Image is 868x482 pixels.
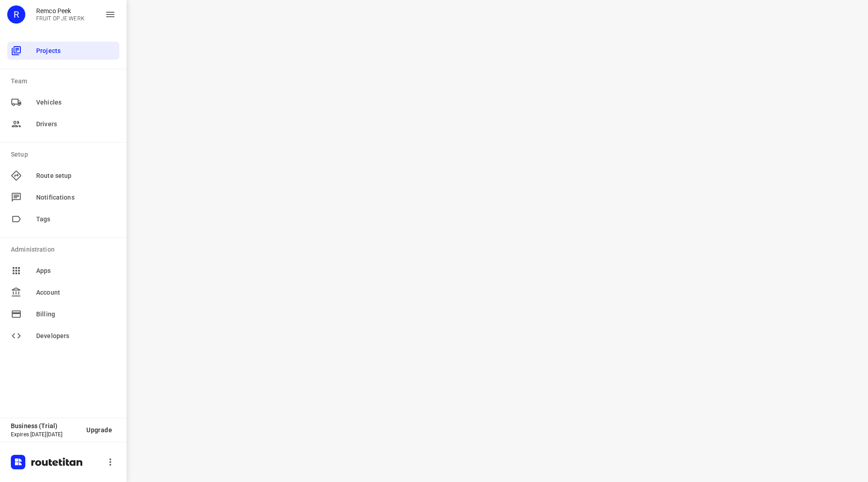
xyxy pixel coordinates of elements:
[7,115,119,133] div: Drivers
[36,46,116,56] span: Projects
[36,7,85,14] p: Remco Peek
[7,305,119,323] div: Billing
[7,167,119,185] div: Route setup
[7,93,119,111] div: Vehicles
[36,310,116,319] span: Billing
[11,422,79,430] p: Business (Trial)
[7,327,119,345] div: Developers
[36,193,116,202] span: Notifications
[11,76,119,86] p: Team
[7,210,119,228] div: Tags
[86,426,112,434] span: Upgrade
[7,5,25,24] div: R
[36,266,116,276] span: Apps
[79,422,119,438] button: Upgrade
[7,188,119,206] div: Notifications
[36,15,85,22] p: FRUIT OP JE WERK
[36,215,116,224] span: Tags
[36,119,116,129] span: Drivers
[11,150,119,159] p: Setup
[7,42,119,60] div: Projects
[36,171,116,181] span: Route setup
[7,283,119,301] div: Account
[36,98,116,107] span: Vehicles
[11,431,79,438] p: Expires [DATE][DATE]
[36,288,116,297] span: Account
[11,245,119,254] p: Administration
[36,331,116,341] span: Developers
[7,262,119,280] div: Apps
